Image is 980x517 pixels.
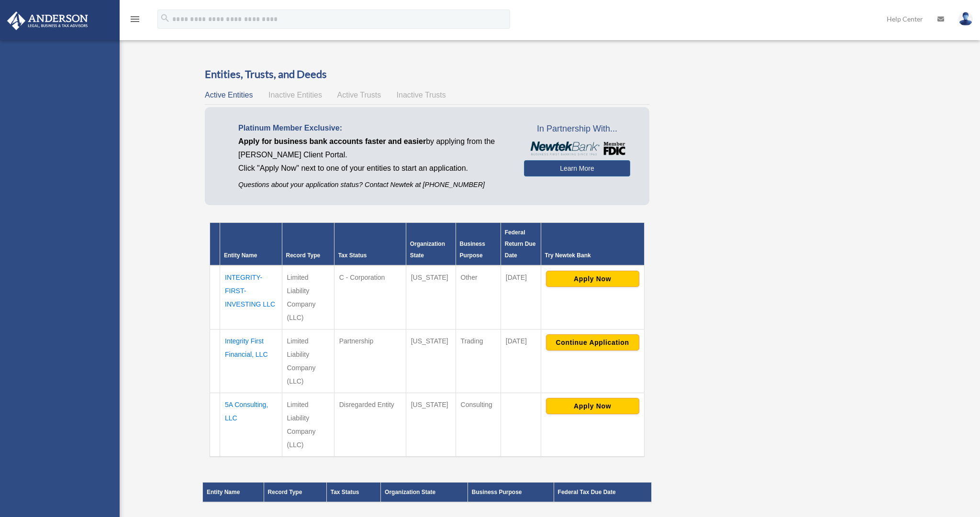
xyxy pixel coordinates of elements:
[546,398,639,414] button: Apply Now
[326,483,380,503] th: Tax Status
[129,13,141,25] i: menu
[406,330,456,393] td: [US_STATE]
[282,393,334,457] td: Limited Liability Company (LLC)
[238,137,426,145] span: Apply for business bank accounts faster and easier
[406,393,456,457] td: [US_STATE]
[4,11,91,30] img: Anderson Advisors Platinum Portal
[203,483,264,503] th: Entity Name
[282,330,334,393] td: Limited Liability Company (LLC)
[160,13,170,23] i: search
[546,334,639,351] button: Continue Application
[501,223,541,266] th: Federal Return Due Date
[238,135,510,162] p: by applying from the [PERSON_NAME] Client Portal.
[501,330,541,393] td: [DATE]
[456,265,501,330] td: Other
[456,330,501,393] td: Trading
[238,179,510,191] p: Questions about your application status? Contact Newtek at [PHONE_NUMBER]
[524,160,630,176] a: Learn More
[456,393,501,457] td: Consulting
[397,91,446,99] span: Inactive Trusts
[468,483,554,503] th: Business Purpose
[554,483,651,503] th: Federal Tax Due Date
[546,271,639,287] button: Apply Now
[545,250,640,261] div: Try Newtek Bank
[205,91,253,99] span: Active Entities
[220,223,282,266] th: Entity Name
[268,91,322,99] span: Inactive Entities
[524,121,630,137] span: In Partnership With...
[238,162,510,175] p: Click "Apply Now" next to one of your entities to start an application.
[337,91,381,99] span: Active Trusts
[406,265,456,330] td: [US_STATE]
[334,265,406,330] td: C - Corporation
[220,330,282,393] td: Integrity First Financial, LLC
[958,12,973,26] img: User Pic
[334,330,406,393] td: Partnership
[282,223,334,266] th: Record Type
[501,265,541,330] td: [DATE]
[129,17,141,25] a: menu
[282,265,334,330] td: Limited Liability Company (LLC)
[205,67,649,82] h3: Entities, Trusts, and Deeds
[220,265,282,330] td: INTEGRITY-FIRST-INVESTING LLC
[381,483,468,503] th: Organization State
[334,393,406,457] td: Disregarded Entity
[406,223,456,266] th: Organization State
[334,223,406,266] th: Tax Status
[529,142,625,156] img: NewtekBankLogoSM.png
[456,223,501,266] th: Business Purpose
[220,393,282,457] td: 5A Consulting, LLC
[264,483,326,503] th: Record Type
[238,121,510,135] p: Platinum Member Exclusive:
